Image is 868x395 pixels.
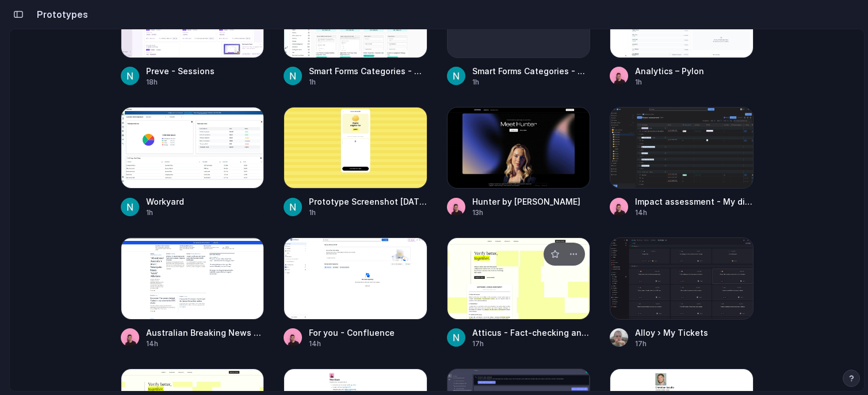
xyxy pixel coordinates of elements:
[635,339,708,349] div: 17h
[472,327,591,339] div: Atticus - Fact-checking and verification software you can trust
[146,195,184,208] div: Workyard
[472,77,591,87] div: 1h
[635,208,754,218] div: 14h
[472,339,591,349] div: 17h
[472,208,580,218] div: 13h
[447,237,591,348] a: Atticus - Fact-checking and verification software you can trustAtticus - Fact-checking and verifi...
[284,237,427,348] a: For you - ConfluenceFor you - Confluence14h
[610,237,754,348] a: Alloy › My TicketsAlloy › My Tickets17h
[121,107,265,218] a: WorkyardWorkyard1h
[32,7,88,21] h2: Prototypes
[309,65,427,77] div: Smart Forms Categories - DVIR / Vehicle Inspections | Workyard
[121,237,265,348] a: Australian Breaking News Headlines & World News Online | SMH.com.auAustralian Breaking News Headl...
[309,339,395,349] div: 14h
[146,77,215,87] div: 18h
[146,208,184,218] div: 1h
[146,339,265,349] div: 14h
[635,327,708,339] div: Alloy › My Tickets
[472,65,591,77] div: Smart Forms Categories - DVIR / Vehicle Inspections | Workyard
[284,107,427,218] a: Prototype Screenshot 2025-08-19 at 3.59.57 pm.pngPrototype Screenshot [DATE] 3.59.57 pm.png1h
[635,77,704,87] div: 1h
[309,327,395,339] div: For you - Confluence
[472,195,580,208] div: Hunter by [PERSON_NAME]
[635,65,704,77] div: Analytics – Pylon
[146,65,215,77] div: Preve - Sessions
[309,208,427,218] div: 1h
[309,77,427,87] div: 1h
[610,107,754,218] a: Impact assessment - My discovery project - Jira Product DiscoveryImpact assessment - My discovery...
[635,195,754,208] div: Impact assessment - My discovery project - Jira Product Discovery
[146,327,265,339] div: Australian Breaking News Headlines & World News Online | [DOMAIN_NAME]
[447,107,591,218] a: Hunter by BravadoHunter by [PERSON_NAME]13h
[309,195,427,208] div: Prototype Screenshot [DATE] 3.59.57 pm.png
